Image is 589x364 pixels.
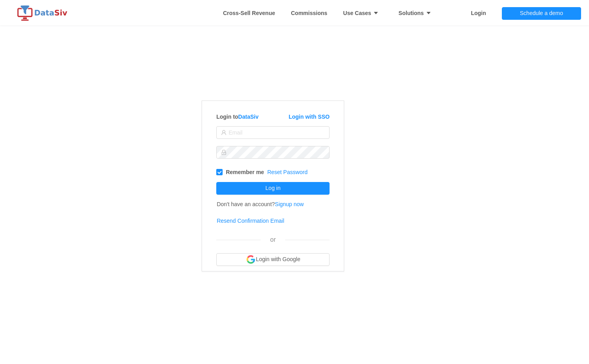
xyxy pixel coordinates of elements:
[216,253,330,266] button: Login with Google
[270,236,276,243] span: or
[291,1,327,25] a: Commissions
[16,5,71,21] img: logo
[371,10,379,16] i: icon: caret-down
[471,1,486,25] a: Login
[502,7,581,20] button: Schedule a demo
[223,1,275,25] a: Whitespace
[216,182,330,195] button: Log in
[343,10,383,16] strong: Use Cases
[424,10,431,16] i: icon: caret-down
[238,114,258,120] a: DataSiv
[226,169,264,175] strong: Remember me
[221,150,227,155] i: icon: lock
[275,201,304,207] a: Signup now
[221,130,227,135] i: icon: user
[289,114,330,120] a: Login with SSO
[216,114,259,120] strong: Login to
[216,196,304,212] td: Don't have an account?
[267,169,308,175] a: Reset Password
[217,218,284,224] a: Resend Confirmation Email
[216,126,330,139] input: Email
[398,10,435,16] strong: Solutions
